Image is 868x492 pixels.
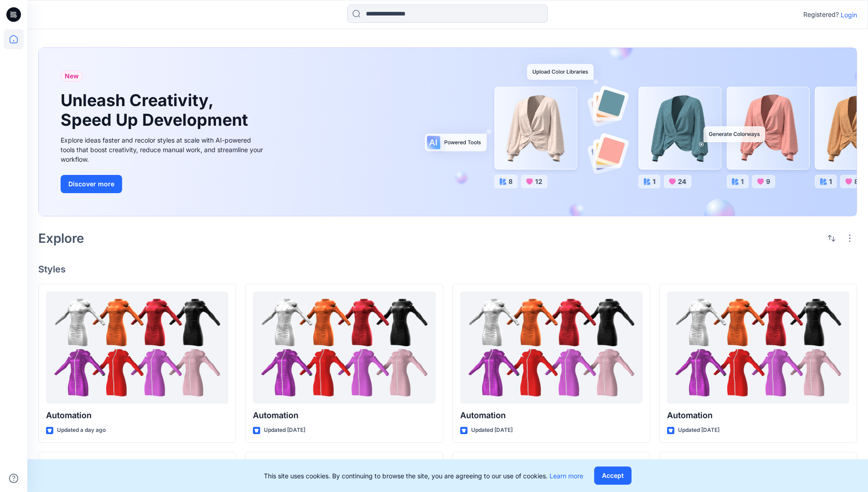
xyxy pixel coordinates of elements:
[65,71,79,82] span: New
[460,292,642,404] a: Automation
[841,10,857,20] p: Login
[264,471,583,481] p: This site uses cookies. By continuing to browse the site, you are agreeing to our use of cookies.
[38,231,84,246] h2: Explore
[61,135,266,164] div: Explore ideas faster and recolor styles at scale with AI-powered tools that boost creativity, red...
[667,292,849,404] a: Automation
[594,466,632,485] button: Accept
[264,425,305,435] p: Updated [DATE]
[471,425,513,435] p: Updated [DATE]
[550,472,583,480] a: Learn more
[803,9,839,20] p: Registered?
[460,409,642,422] p: Automation
[61,175,122,193] button: Discover more
[253,292,435,404] a: Automation
[46,292,228,404] a: Automation
[38,264,857,275] h4: Styles
[678,425,719,435] p: Updated [DATE]
[57,425,106,435] p: Updated a day ago
[667,409,849,422] p: Automation
[46,409,228,422] p: Automation
[61,91,252,130] h1: Unleash Creativity, Speed Up Development
[253,409,435,422] p: Automation
[61,175,266,193] a: Discover more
